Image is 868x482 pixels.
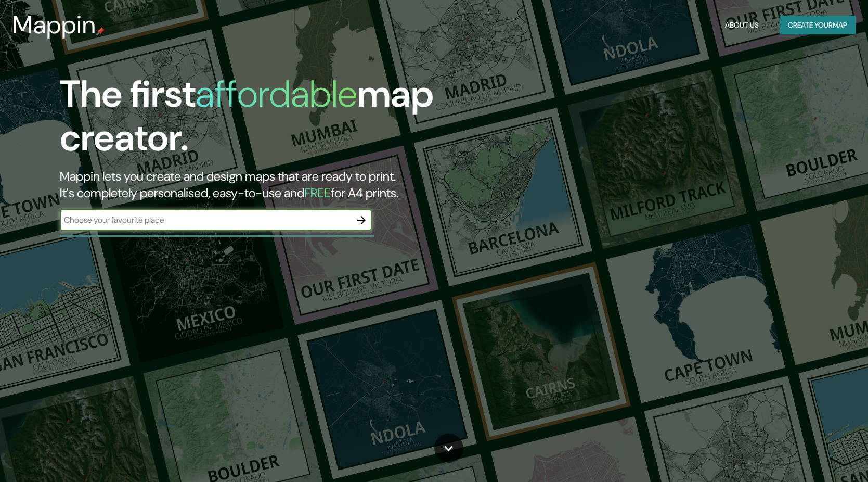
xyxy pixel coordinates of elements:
h3: Mappin [12,10,96,40]
h1: affordable [196,70,357,118]
h1: The first map creator. [60,72,494,168]
h5: FREE [304,185,331,201]
input: Choose your favourite place [60,214,351,226]
button: About Us [721,16,763,35]
button: Create yourmap [780,16,856,35]
h2: Mappin lets you create and design maps that are ready to print. It's completely personalised, eas... [60,168,494,201]
img: mappin-pin [96,27,105,35]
